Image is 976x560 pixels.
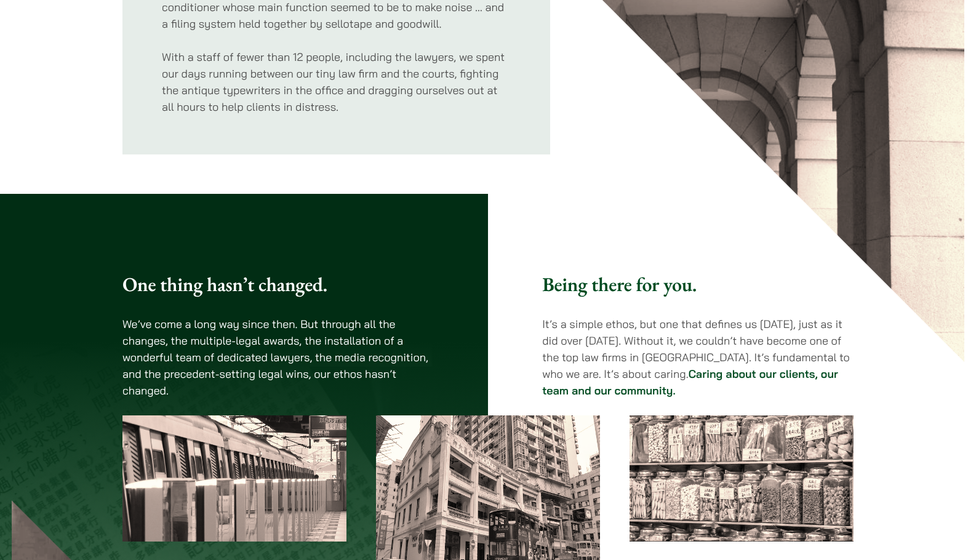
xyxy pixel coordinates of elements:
p: With a staff of fewer than 12 people, including the lawyers, we spent our days running between ou... [162,49,511,115]
h3: Being there for you. [542,273,854,296]
h3: One thing hasn’t changed. [122,273,434,296]
p: It’s a simple ethos, but one that defines us [DATE], just as it did over [DATE]. Without it, we c... [542,316,854,399]
p: We’ve come a long way since then. But through all the changes, the multiple-legal awards, the ins... [122,316,434,399]
a: Caring about our clients, our team and our community. [542,367,838,398]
